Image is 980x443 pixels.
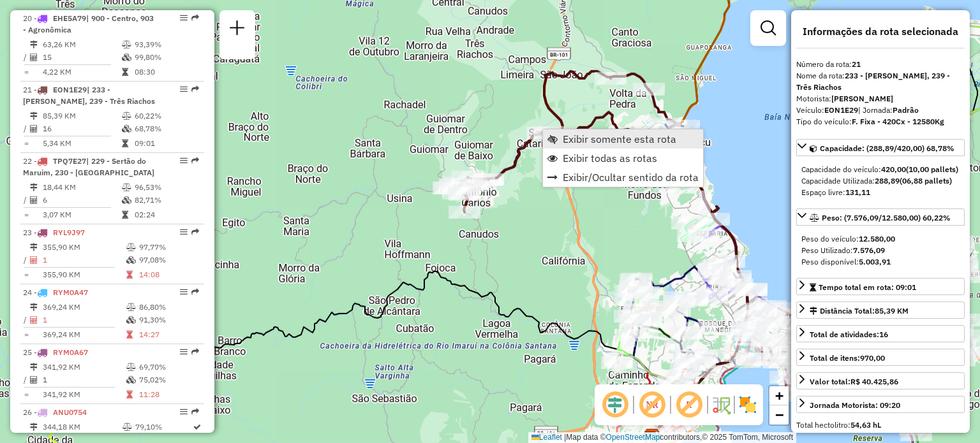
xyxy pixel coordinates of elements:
strong: (06,88 pallets) [900,176,952,185]
i: % de utilização da cubagem [126,256,136,264]
img: Fluxo de ruas [711,395,731,415]
div: Total de itens: [810,352,885,364]
td: / [23,51,29,64]
span: Capacidade: (288,89/420,00) 68,78% [820,143,954,153]
span: 24 - [23,287,88,297]
a: Zoom in [769,386,789,405]
div: Jornada Motorista: 09:20 [810,400,900,411]
strong: F. Fixa - 420Cx - 12580Kg [852,117,944,126]
div: Tipo do veículo: [796,116,965,127]
em: Opções [180,408,188,416]
i: Tempo total em rota [126,331,133,338]
td: 341,92 KM [42,361,126,374]
span: 22 - [23,156,154,177]
td: 16 [42,122,121,135]
strong: [PERSON_NAME] [831,94,893,103]
span: RYM0A67 [53,347,88,357]
span: Tempo total em rota: 09:01 [819,282,916,292]
td: 86,80% [138,301,199,314]
td: 1 [42,374,126,386]
i: Tempo total em rota [126,271,133,279]
td: 96,53% [134,181,198,194]
td: 08:30 [134,66,198,78]
td: 63,26 KM [42,38,121,51]
div: Nome da rota: [796,70,965,93]
span: EHE5A79 [53,13,86,23]
a: Nova sessão e pesquisa [225,15,250,44]
span: 85,39 KM [875,306,909,316]
td: 3,07 KM [42,208,121,221]
i: Total de Atividades [30,125,38,133]
i: Total de Atividades [30,316,38,324]
img: Exibir/Ocultar setores [738,395,758,415]
a: Jornada Motorista: 09:20 [796,396,965,413]
span: RYM0A47 [53,287,88,297]
span: TPQ7E27 [53,156,86,166]
td: 68,78% [134,122,198,135]
i: Tempo total em rota [122,211,128,219]
td: 18,44 KM [42,181,121,194]
span: | [564,433,566,442]
i: Total de Atividades [30,256,38,264]
td: = [23,208,29,221]
strong: 970,00 [860,353,885,363]
td: 355,90 KM [42,241,126,254]
td: = [23,268,29,281]
i: Total de Atividades [30,376,38,384]
span: | 229 - Sertão do Maruim, 230 - [GEOGRAPHIC_DATA] [23,156,154,177]
td: 15 [42,51,121,64]
span: ANU0754 [53,407,87,417]
strong: EON1E29 [824,105,858,115]
span: | 900 - Centro, 903 - Agronômica [23,13,154,34]
td: 97,08% [138,254,199,266]
span: 25 - [23,347,88,357]
i: Rota otimizada [193,423,201,431]
li: Exibir/Ocultar sentido da rota [543,168,703,187]
a: Total de atividades:16 [796,325,965,342]
i: % de utilização do peso [126,243,136,251]
i: % de utilização da cubagem [122,196,131,204]
em: Opções [180,348,188,356]
div: Capacidade do veículo: [801,164,960,175]
i: % de utilização da cubagem [126,316,136,324]
strong: 131,11 [845,187,870,197]
em: Rota exportada [191,14,199,22]
span: Exibir somente esta rota [563,134,676,144]
span: Exibir NR [637,389,667,420]
strong: 7.576,09 [853,245,885,255]
a: Exibir filtros [755,15,781,41]
i: Tempo total em rota [122,68,128,76]
strong: 21 [852,59,861,69]
i: % de utilização do peso [122,112,131,120]
em: Opções [180,85,188,93]
td: 369,24 KM [42,301,126,314]
em: Rota exportada [191,348,199,356]
td: 369,24 KM [42,328,126,341]
i: Distância Total [30,41,38,48]
td: 344,18 KM [42,421,122,433]
span: | Jornada: [858,105,919,115]
span: Ocultar deslocamento [600,389,630,420]
div: Valor total: [810,376,898,388]
div: Motorista: [796,93,965,105]
div: Peso: (7.576,09/12.580,00) 60,22% [796,228,965,273]
div: Capacidade: (288,89/420,00) 68,78% [796,159,965,203]
li: Exibir todas as rotas [543,149,703,168]
td: = [23,328,29,341]
div: Peso Utilizado: [801,245,960,256]
span: 23 - [23,228,85,237]
td: 1 [42,254,126,266]
em: Rota exportada [191,288,199,296]
i: % de utilização do peso [122,41,131,48]
span: + [775,388,783,403]
li: Exibir somente esta rota [543,129,703,149]
strong: 233 - [PERSON_NAME], 239 - Três Riachos [796,71,950,92]
strong: Padrão [893,105,919,115]
span: Total de atividades: [810,330,888,339]
strong: 12.580,00 [859,234,895,243]
span: | 233 - [PERSON_NAME], 239 - Três Riachos [23,85,155,106]
i: Distância Total [30,363,38,371]
strong: R$ 40.425,86 [850,377,898,386]
div: Número da rota: [796,59,965,70]
div: Capacidade Utilizada: [801,175,960,187]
